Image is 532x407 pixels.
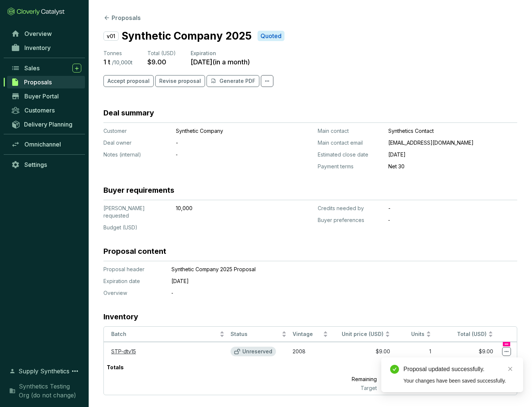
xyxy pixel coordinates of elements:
[191,50,250,57] p: Expiration
[24,78,52,86] span: Proposals
[388,151,517,158] p: [DATE]
[393,342,434,361] td: 1
[207,75,259,87] button: Generate PDF
[171,266,482,273] p: Synthetic Company 2025 Proposal
[506,365,514,373] a: Close
[242,348,272,355] p: Unreserved
[388,139,517,147] p: [EMAIL_ADDRESS][DOMAIN_NAME]
[390,365,399,374] span: check-circle
[155,75,205,87] button: Revise proposal
[147,50,176,56] span: Total (USD)
[318,216,382,224] p: Buyer preferences
[379,361,434,374] p: 1 t
[318,127,382,135] p: Main contact
[380,374,434,384] p: 9,999 t
[319,384,380,392] p: Target
[171,289,482,297] p: ‐
[388,205,517,212] p: -
[393,327,434,342] th: Units
[434,342,496,361] td: $9.00
[403,377,514,385] div: Your changes have been saved successfully.
[103,13,141,22] button: Proposals
[396,331,425,338] span: Units
[7,62,85,74] a: Sales
[103,266,163,273] p: Proposal header
[176,139,276,147] p: -
[380,384,434,392] p: 10,000 t
[318,151,382,158] p: Estimated close date
[7,41,85,54] a: Inventory
[24,30,52,37] span: Overview
[103,58,110,66] p: 1 t
[19,382,81,400] span: Synthetics Testing Org (do not change)
[103,139,170,147] p: Deal owner
[318,163,382,170] p: Payment terms
[103,289,163,297] p: Overview
[103,185,174,195] h3: Buyer requirements
[388,216,517,224] p: ‐
[7,104,85,117] a: Customers
[318,205,382,212] p: Credits needed by
[508,366,513,371] span: close
[7,118,85,130] a: Delivery Planning
[122,28,252,44] p: Synthetic Company 2025
[159,77,201,85] span: Revise proposal
[24,44,51,51] span: Inventory
[103,246,166,256] h3: Proposal content
[24,107,55,114] span: Customers
[103,151,170,158] p: Notes (internal)
[7,76,85,88] a: Proposals
[7,138,85,151] a: Omnichannel
[18,367,69,376] span: Supply Synthetics
[103,205,170,219] p: [PERSON_NAME] requested
[260,32,282,40] p: Quoted
[108,77,150,85] span: Accept proposal
[171,277,482,285] p: [DATE]
[103,224,137,231] span: Budget (USD)
[388,163,517,170] p: Net 30
[111,348,136,354] a: STP-dtv15
[7,27,85,40] a: Overview
[191,58,250,66] p: [DATE] ( in a month )
[111,331,218,338] span: Batch
[228,327,290,342] th: Status
[104,327,228,342] th: Batch
[342,331,383,337] span: Unit price (USD)
[103,127,170,135] p: Customer
[7,90,85,102] a: Buyer Portal
[103,50,133,57] p: Tonnes
[103,277,163,285] p: Expiration date
[7,158,85,171] a: Settings
[231,331,280,338] span: Status
[290,342,331,361] td: 2008
[112,59,133,66] p: / 10,000 t
[319,374,380,384] p: Remaining
[176,205,276,212] p: 10,000
[24,64,40,72] span: Sales
[331,342,393,361] td: $9.00
[104,361,127,374] p: Totals
[103,75,154,87] button: Accept proposal
[388,127,517,135] p: Synthetics Contact
[318,139,382,147] p: Main contact email
[103,31,119,41] p: v01
[147,58,166,66] p: $9.00
[103,108,154,118] h3: Deal summary
[290,327,331,342] th: Vintage
[103,312,138,322] h3: Inventory
[219,77,255,85] p: Generate PDF
[24,92,59,100] span: Buyer Portal
[24,161,47,168] span: Settings
[24,121,72,128] span: Delivery Planning
[176,127,276,135] p: Synthetic Company
[293,331,321,338] span: Vintage
[403,365,514,374] div: Proposal updated successfully.
[176,151,276,158] p: ‐
[457,331,487,337] span: Total (USD)
[24,141,61,148] span: Omnichannel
